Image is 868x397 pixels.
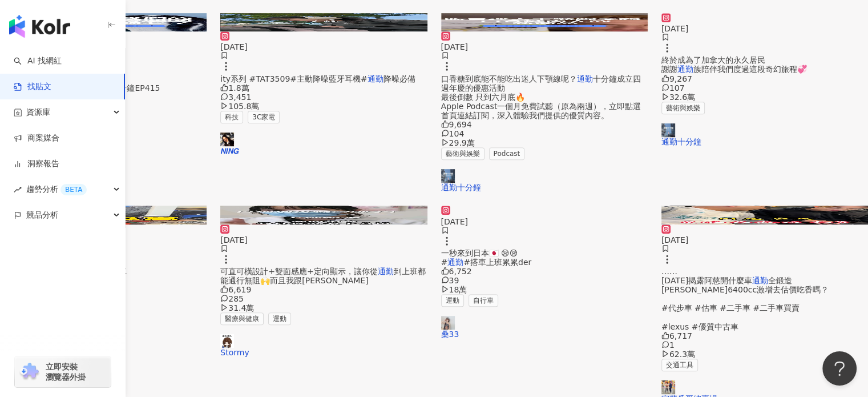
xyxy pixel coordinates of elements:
div: 31.4萬 [220,303,427,312]
span: 科技 [220,111,243,123]
span: Podcast [489,147,525,160]
span: 藝術與娛樂 [661,102,705,114]
span: 終於成為了加拿大的永久居民 謝謝 [661,55,765,74]
div: [DATE] [661,24,868,33]
span: 全鍛造[PERSON_NAME]6400cc激增去估價吃香嗎？ #代步車 #估車 #二手車 #二手車買賣 #lexus #優質中古車 [661,276,829,331]
img: KOL Avatar [220,133,234,146]
a: 商案媒合 [14,133,59,144]
div: 285 [220,294,427,303]
span: 降噪必備 [383,74,415,83]
img: KOL Avatar [661,380,675,394]
span: 口香糖到底能不能吃出迷人下顎線呢？ [441,74,577,83]
span: 競品分析 [26,202,58,228]
span: 一秒來到日本🇯🇵 😪😪 # [441,248,518,267]
div: 104 [441,129,648,138]
span: 到上班都能通行無阻🙌而且我跟[PERSON_NAME] [220,267,425,285]
div: 32.6萬 [661,93,868,102]
div: 6,717 [661,331,868,340]
div: post-image商業合作 [441,13,648,31]
span: 趨勢分析 [26,177,87,202]
span: 族陪伴我們度過這段奇幻旅程💞 [693,65,807,74]
div: 9,694 [441,120,648,129]
span: 資源庫 [26,99,50,125]
span: ity系列 #TAT3509#主動降噪藍牙耳機# [220,74,367,83]
span: 醫療與健康 [220,312,264,325]
div: post-image商業合作 [220,206,427,224]
a: 洞察報告 [14,158,59,170]
mark: 通勤 [752,276,768,285]
div: [DATE] [661,235,868,244]
img: post-image [220,206,427,224]
div: 6,752 [441,267,648,276]
img: KOL Avatar [661,123,675,137]
div: [DATE] [441,217,648,226]
span: 立即安裝 瀏覽器外掛 [46,362,86,382]
span: 運動 [268,312,291,325]
div: 62.3萬 [661,350,868,359]
span: 藝術與娛樂 [441,147,485,160]
div: 39 [441,276,648,285]
a: KOL AvatarStormy [220,334,427,357]
span: 自行車 [469,294,498,307]
a: searchAI 找網紅 [14,55,62,67]
span: 可直可橫設計+雙面感應+定向顯示，讓你從 [220,267,377,276]
span: 運動 [441,294,464,307]
img: KOL Avatar [441,316,455,330]
div: 29.9萬 [441,138,648,147]
div: 1 [661,340,868,350]
div: 107 [661,83,868,93]
mark: 通勤 [368,74,383,83]
div: [DATE] [220,235,427,244]
img: KOL Avatar [441,169,455,183]
img: post-image [661,206,868,224]
div: 9,267 [661,74,868,83]
div: 3,451 [220,93,427,102]
div: post-image商業合作 [220,13,427,31]
img: post-image [441,13,648,31]
span: …… [DATE]揭露阿慈開什麼車 [661,267,752,285]
div: post-image商業合作 [661,206,868,224]
a: 找貼文 [14,81,51,93]
mark: 通勤 [447,258,463,267]
div: BETA [60,184,87,195]
a: KOL Avatar𝙉𝙄𝙉𝙂 [220,133,427,155]
a: KOL Avatar通勤十分鐘 [661,123,868,146]
img: logo [9,15,70,38]
div: 6,619 [220,285,427,294]
span: 交通工具 [661,359,698,371]
mark: 通勤 [378,267,394,276]
a: chrome extension立即安裝 瀏覽器外掛 [15,356,111,387]
span: 十分鐘成立四週年慶的優惠活動 最後倒數 只到六月底🔥 Apple Podcast一個月免費試聽（原為兩週），立即點選首頁連結訂閱，深入體驗我們提供的優質內容。 [441,74,641,120]
span: rise [14,186,22,194]
span: 十分鐘EP415 [111,83,160,93]
a: KOL Avatar桑33 [441,316,648,339]
div: 1.8萬 [220,83,427,93]
span: 3C家電 [248,111,280,123]
a: KOL Avatar通勤十分鐘 [441,169,648,192]
div: [DATE] [220,42,427,51]
iframe: Help Scout Beacon - Open [822,351,857,386]
div: 18萬 [441,285,648,294]
img: post-image [220,13,427,31]
span: #搭車上班累累der [463,258,531,267]
img: chrome extension [18,363,41,381]
mark: 通勤 [577,74,593,83]
mark: 通勤 [677,65,693,74]
img: KOL Avatar [220,334,234,348]
div: 105.8萬 [220,102,427,111]
div: [DATE] [441,42,648,51]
